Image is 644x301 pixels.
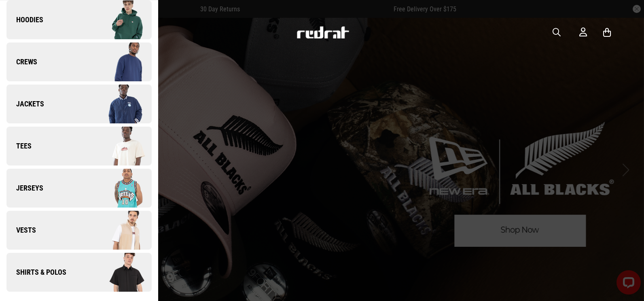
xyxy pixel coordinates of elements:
img: Jackets [79,84,151,124]
a: Vests Vests [6,211,152,250]
a: Jerseys Jerseys [6,169,152,208]
a: Tees Tees [6,127,152,165]
span: Jackets [6,99,44,109]
img: Redrat logo [296,26,350,38]
img: Shirts & Polos [79,252,151,293]
img: Jerseys [79,168,151,208]
span: Vests [6,225,36,235]
button: Open LiveChat chat widget [6,3,31,28]
a: Shirts & Polos Shirts & Polos [6,253,152,292]
a: Jackets Jackets [6,85,152,123]
img: Vests [79,210,151,250]
span: Tees [6,141,32,151]
span: Crews [6,57,37,67]
img: Crews [79,42,151,82]
a: Crews Crews [6,42,152,81]
span: Jerseys [6,183,43,193]
img: Tees [79,126,151,166]
span: Hoodies [6,15,43,25]
span: Shirts & Polos [6,267,66,277]
a: Hoodies Hoodies [6,0,152,39]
